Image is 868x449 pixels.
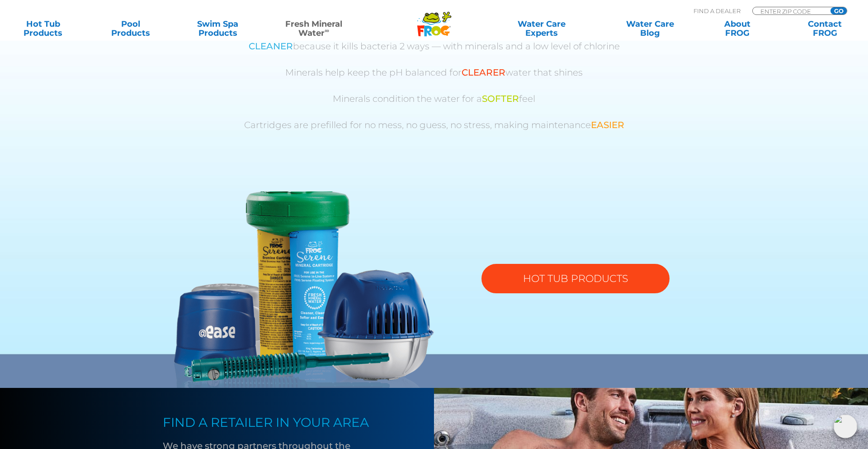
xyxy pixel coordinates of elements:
[174,94,694,104] p: Minerals condition the water for a feel
[174,191,434,388] img: fmw-hot-tub-product-v2
[703,19,771,38] a: AboutFROG
[462,67,505,78] span: CLEARER
[591,119,624,130] span: EASIER
[482,93,519,104] span: SOFTER
[174,120,694,130] p: Cartridges are prefilled for no mess, no guess, no stress, making maintenance
[174,41,694,52] p: because it kills bacteria 2 ways — with minerals and a low level of chlorine
[271,19,356,38] a: Fresh MineralWater∞
[830,7,847,14] input: GO
[96,19,164,38] a: PoolProducts
[486,19,596,38] a: Water CareExperts
[759,7,821,15] input: Zip Code Form
[616,19,684,38] a: Water CareBlog
[834,415,857,438] img: openIcon
[184,19,252,38] a: Swim SpaProducts
[174,67,694,78] p: Minerals help keep the pH balanced for water that shines
[163,415,389,430] h4: FIND A RETAILER IN YOUR AREA
[791,19,859,38] a: ContactFROG
[693,7,741,15] p: Find A Dealer
[9,19,77,38] a: Hot TubProducts
[249,41,293,52] span: CLEANER
[481,264,670,293] a: HOT TUB PRODUCTS
[325,27,329,34] sup: ∞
